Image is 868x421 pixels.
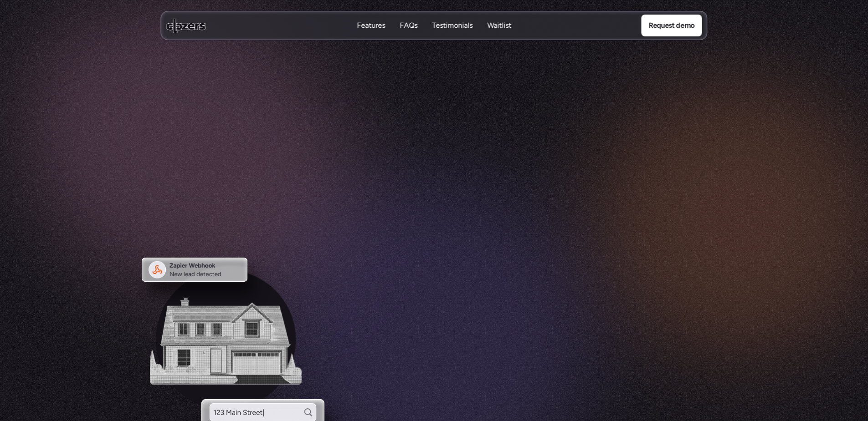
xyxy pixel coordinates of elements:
span: o [531,149,540,171]
span: e [555,149,564,171]
p: Waitlist [487,20,511,30]
p: FAQs [400,30,417,41]
a: FAQsFAQs [400,20,417,31]
span: k [360,149,367,171]
span: e [511,149,519,171]
a: TestimonialsTestimonials [432,20,473,31]
span: f [525,149,531,171]
span: r [540,149,545,171]
span: m [405,149,419,171]
span: l [552,149,555,171]
span: e [367,149,376,171]
span: n [489,149,498,171]
span: d [498,149,507,171]
span: a [352,149,360,171]
span: s [564,149,571,171]
span: c [387,149,395,171]
span: n [431,149,440,171]
span: f [454,149,459,171]
span: I [297,144,301,167]
a: WaitlistWaitlist [487,20,511,31]
p: Waitlist [487,30,511,41]
p: Watch video [380,188,421,200]
span: t [546,149,552,171]
p: Testimonials [432,20,473,30]
span: h [311,145,320,167]
span: m [338,149,351,171]
p: Testimonials [432,30,473,41]
span: p [419,149,428,171]
span: o [396,149,405,171]
p: Book demo [456,188,493,200]
span: A [286,144,297,167]
span: n [468,149,477,171]
span: s [376,149,383,171]
p: Request demo [648,20,694,31]
span: a [481,149,488,171]
span: i [428,149,431,171]
span: t [328,147,334,170]
span: g [441,149,450,171]
span: t [305,144,311,167]
p: Features [357,20,385,30]
p: Features [357,30,385,41]
span: . [579,149,582,171]
span: a [320,146,328,168]
span: s [571,149,579,171]
span: u [459,149,468,171]
p: FAQs [400,20,417,30]
a: FeaturesFeatures [357,20,385,31]
span: f [520,149,525,171]
a: Request demo [641,15,702,36]
a: Book demo [438,183,512,205]
h1: Meet Your Comping Co-pilot [310,76,558,144]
